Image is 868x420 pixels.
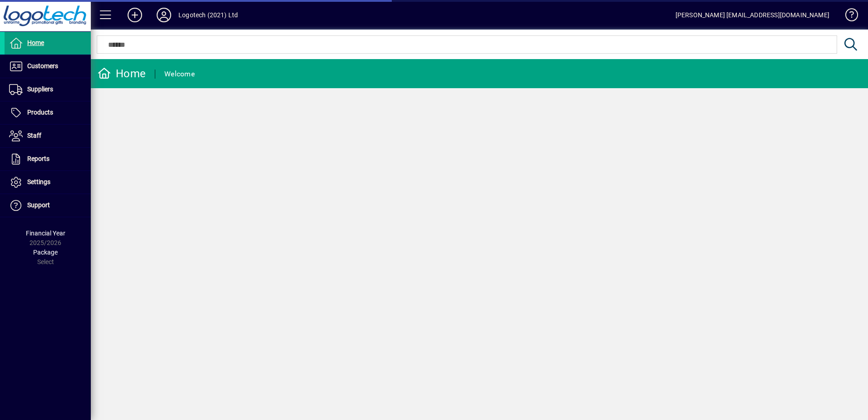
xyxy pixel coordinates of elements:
span: Home [27,39,44,46]
span: Settings [27,178,50,185]
button: Add [120,7,149,23]
div: Logotech (2021) Ltd [178,8,238,22]
a: Reports [5,148,91,170]
button: Profile [149,7,178,23]
a: Knowledge Base [838,2,857,31]
a: Settings [5,171,91,194]
a: Suppliers [5,78,91,101]
span: Customers [27,62,58,70]
div: Home [98,66,146,81]
div: Welcome [164,67,195,81]
span: Financial Year [26,230,65,237]
a: Staff [5,125,91,147]
span: Suppliers [27,85,53,93]
span: Package [33,249,58,256]
a: Support [5,194,91,217]
span: Support [27,201,50,209]
span: Staff [27,132,41,139]
a: Customers [5,55,91,78]
span: Reports [27,155,49,162]
a: Products [5,101,91,124]
span: Products [27,109,53,116]
div: [PERSON_NAME] [EMAIL_ADDRESS][DOMAIN_NAME] [676,8,829,22]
